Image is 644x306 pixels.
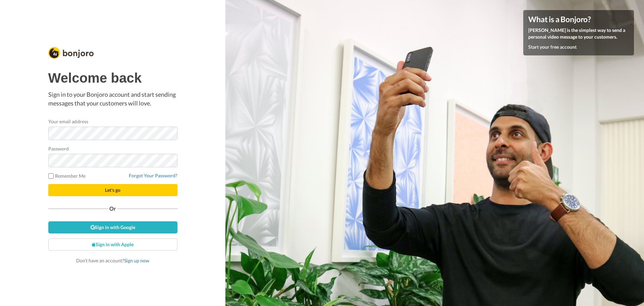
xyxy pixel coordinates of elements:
span: Don’t have an account? [76,258,149,263]
label: Your email address [48,118,88,125]
label: Password [48,145,69,152]
h1: Welcome back [48,71,177,85]
a: Start your free account [528,44,577,50]
span: Or [108,206,117,211]
p: Sign in to your Bonjoro account and start sending messages that your customers will love. [48,90,177,107]
button: Let's go [48,184,177,196]
a: Sign in with Google [48,221,177,233]
a: Forgot Your Password? [129,173,177,178]
span: Let's go [105,187,120,193]
input: Remember Me [48,173,54,179]
p: [PERSON_NAME] is the simplest way to send a personal video message to your customers. [528,27,629,40]
h4: What is a Bonjoro? [528,15,629,24]
a: Sign in with Apple [48,238,177,251]
a: Sign up now [124,258,149,263]
label: Remember Me [48,172,86,179]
